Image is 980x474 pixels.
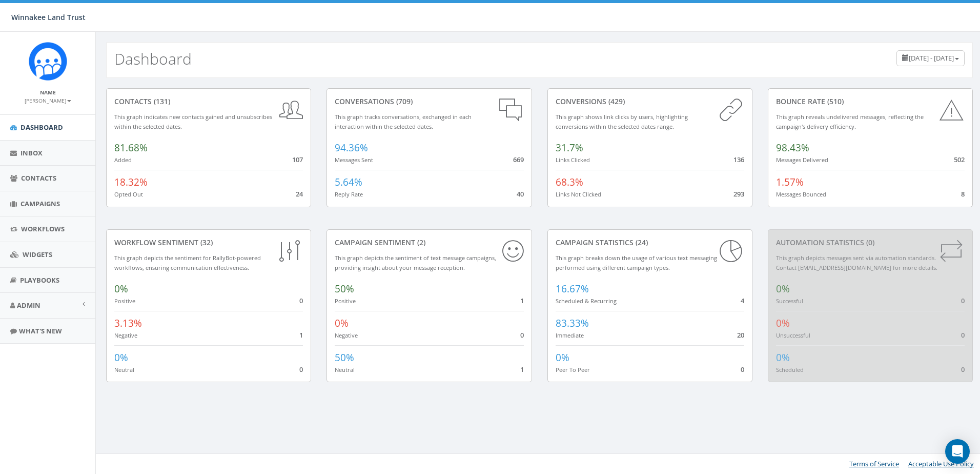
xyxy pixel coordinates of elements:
[114,366,134,373] small: Neutral
[776,156,828,164] small: Messages Delivered
[394,96,413,106] span: (709)
[21,148,43,157] span: Inbox
[114,50,192,67] h2: Dashboard
[776,331,810,339] small: Unsuccessful
[776,282,790,295] span: 0%
[114,96,303,107] div: contacts
[733,155,744,164] span: 136
[849,459,899,468] a: Terms of Service
[776,141,809,154] span: 98.43%
[513,155,524,164] span: 669
[556,113,688,130] small: This graph shows link clicks by users, highlighting conversions within the selected dates range.
[29,42,67,81] img: Rally_Corp_Icon.png
[114,297,135,305] small: Positive
[21,224,65,233] span: Workflows
[114,141,148,154] span: 81.68%
[21,123,63,132] span: Dashboard
[20,275,59,285] span: Playbooks
[961,189,965,199] span: 8
[21,199,60,208] span: Campaigns
[556,366,590,373] small: Peer To Peer
[198,238,213,247] span: (32)
[556,297,617,305] small: Scheduled & Recurring
[961,330,965,340] span: 0
[520,330,524,340] span: 0
[908,459,974,468] a: Acceptable Use Policy
[17,301,40,310] span: Admin
[335,175,362,189] span: 5.64%
[776,366,804,373] small: Scheduled
[335,282,354,295] span: 50%
[776,96,965,107] div: Bounce Rate
[864,238,874,247] span: (0)
[335,317,349,330] span: 0%
[556,282,589,295] span: 16.67%
[299,296,303,305] span: 0
[517,189,524,199] span: 40
[292,155,303,164] span: 107
[114,317,142,330] span: 3.13%
[335,96,523,107] div: conversations
[335,351,354,364] span: 50%
[776,238,965,248] div: Automation Statistics
[335,141,368,154] span: 94.36%
[11,12,86,22] span: Winnakee Land Trust
[634,238,648,247] span: (24)
[114,238,303,248] div: Workflow Sentiment
[114,351,128,364] span: 0%
[152,96,170,106] span: (131)
[114,113,272,130] small: This graph indicates new contacts gained and unsubscribes within the selected dates.
[741,365,744,374] span: 0
[776,175,804,189] span: 1.57%
[954,155,965,164] span: 502
[556,254,717,271] small: This graph breaks down the usage of various text messaging performed using different campaign types.
[114,331,137,339] small: Negative
[556,190,601,198] small: Links Not Clicked
[114,190,143,198] small: Opted Out
[335,254,496,271] small: This graph depicts the sentiment of text message campaigns, providing insight about your message ...
[335,331,358,339] small: Negative
[520,365,524,374] span: 1
[776,317,790,330] span: 0%
[556,331,584,339] small: Immediate
[415,238,425,247] span: (2)
[335,366,355,373] small: Neutral
[945,439,970,464] div: Open Intercom Messenger
[741,296,744,305] span: 4
[776,297,803,305] small: Successful
[23,250,52,259] span: Widgets
[114,282,128,295] span: 0%
[40,89,56,96] small: Name
[961,296,965,305] span: 0
[556,175,583,189] span: 68.3%
[606,96,625,106] span: (429)
[556,141,583,154] span: 31.7%
[25,95,71,105] a: [PERSON_NAME]
[556,317,589,330] span: 83.33%
[520,296,524,305] span: 1
[335,113,472,130] small: This graph tracks conversations, exchanged in each interaction within the selected dates.
[19,326,62,335] span: What's New
[776,351,790,364] span: 0%
[114,254,261,271] small: This graph depicts the sentiment for RallyBot-powered workflows, ensuring communication effective...
[737,330,744,340] span: 20
[776,113,924,130] small: This graph reveals undelivered messages, reflecting the campaign's delivery efficiency.
[556,238,744,248] div: Campaign Statistics
[335,297,356,305] small: Positive
[335,156,373,164] small: Messages Sent
[776,254,937,271] small: This graph depicts messages sent via automation standards. Contact [EMAIL_ADDRESS][DOMAIN_NAME] f...
[825,96,844,106] span: (510)
[776,190,826,198] small: Messages Bounced
[556,351,569,364] span: 0%
[733,189,744,199] span: 293
[556,156,590,164] small: Links Clicked
[556,96,744,107] div: conversions
[114,156,132,164] small: Added
[909,53,954,63] span: [DATE] - [DATE]
[25,97,71,104] small: [PERSON_NAME]
[114,175,148,189] span: 18.32%
[335,238,523,248] div: Campaign Sentiment
[296,189,303,199] span: 24
[299,330,303,340] span: 1
[961,365,965,374] span: 0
